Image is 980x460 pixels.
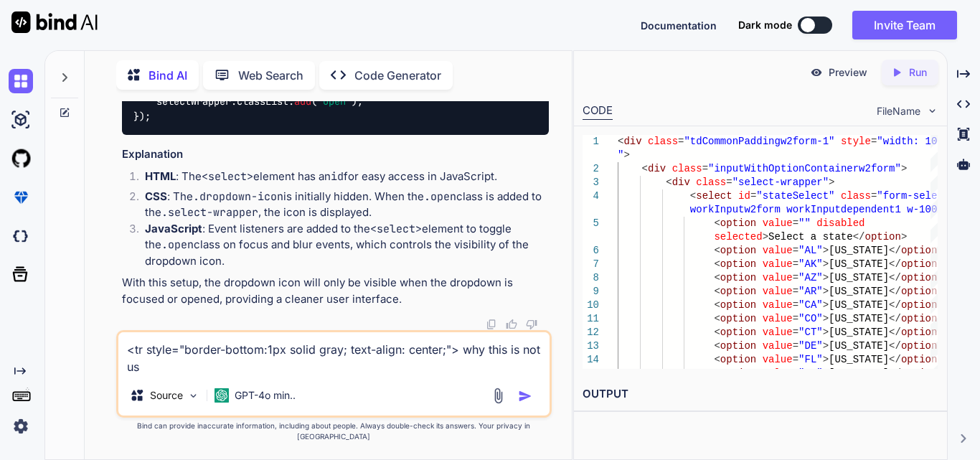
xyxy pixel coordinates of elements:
img: chat [9,69,33,93]
span: "AZ" [798,272,823,283]
span: add [294,95,311,108]
code: .select-wrapper [161,205,258,220]
span: = [726,177,732,188]
span: option [720,367,756,379]
span: option [901,340,937,352]
span: "DE" [798,340,823,352]
span: </ [853,231,865,243]
span: < [666,177,672,188]
span: > [829,177,834,188]
span: id [738,190,750,202]
span: > [823,272,829,283]
div: CODE [583,103,613,120]
span: option [720,354,756,365]
span: option [720,217,756,229]
span: > [823,286,829,297]
div: 11 [583,312,599,326]
span: class [648,136,678,147]
span: "CA" [798,299,823,311]
div: 6 [583,244,599,258]
span: option [901,327,937,338]
li: : The element has an for easy access in JavaScript. [133,169,549,189]
span: option [720,313,756,324]
img: copy [486,319,497,330]
span: "AR" [798,286,823,297]
p: With this setup, the dropdown icon will only be visible when the dropdown is focused or opened, p... [122,275,549,307]
span: div [648,163,666,174]
span: "width: 100%; [877,136,955,147]
span: value [763,313,793,324]
textarea: <tr style="border-bottom:1px solid gray; text-align: center;"> why this is not us [118,332,550,375]
span: < [714,327,720,338]
img: GPT-4o mini [215,388,229,403]
div: 1 [583,135,599,149]
p: Web Search [238,67,303,84]
span: < [714,286,720,297]
img: like [506,319,517,330]
span: > [823,367,829,379]
span: </ [889,340,901,352]
p: Bind can provide inaccurate information, including about people. Always double-check its answers.... [116,421,552,442]
div: 5 [583,217,599,230]
span: < [714,340,720,352]
span: value [763,217,793,229]
img: chevron down [926,105,938,117]
img: preview [810,66,823,79]
span: value [763,354,793,365]
span: disabled [816,217,864,229]
code: <select> [202,169,253,184]
span: > [823,313,829,324]
span: class [672,163,702,174]
span: > [823,245,829,256]
span: option [901,367,937,379]
span: [US_STATE] [829,299,889,311]
span: </ [889,367,901,379]
img: attachment [490,388,507,404]
span: [US_STATE] [829,245,889,256]
span: option [901,272,937,283]
span: < [714,354,720,365]
span: > [901,163,907,174]
span: > [763,231,768,243]
div: 15 [583,367,599,380]
span: < [714,272,720,283]
span: option [720,272,756,283]
span: value [763,272,793,283]
span: < [714,313,720,324]
img: premium [9,185,33,210]
span: "GA" [798,367,823,379]
span: value [763,327,793,338]
p: GPT-4o min.. [235,388,296,403]
span: = [871,190,877,202]
span: < [642,163,648,174]
button: Documentation [641,18,717,33]
span: option [720,327,756,338]
p: Preview [829,65,867,80]
span: = [793,354,798,365]
span: = [793,327,798,338]
p: Run [909,65,927,80]
span: Dark mode [738,18,792,32]
span: value [763,258,793,270]
img: Pick Models [187,390,199,402]
img: icon [518,389,532,403]
span: option [901,258,937,270]
code: id [331,169,344,184]
img: settings [9,414,33,438]
span: = [793,286,798,297]
span: < [714,245,720,256]
div: 12 [583,326,599,339]
span: option [720,258,756,270]
span: > [623,149,629,161]
span: Documentation [641,19,717,32]
span: "form-select [877,190,949,202]
span: > [823,340,829,352]
span: = [871,136,877,147]
span: < [714,217,720,229]
span: workInputw2form workInputdependent1 w-100" [690,204,943,215]
span: option [901,299,937,311]
span: option [720,299,756,311]
strong: JavaScript [145,222,202,235]
span: value [763,340,793,352]
span: > [823,354,829,365]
